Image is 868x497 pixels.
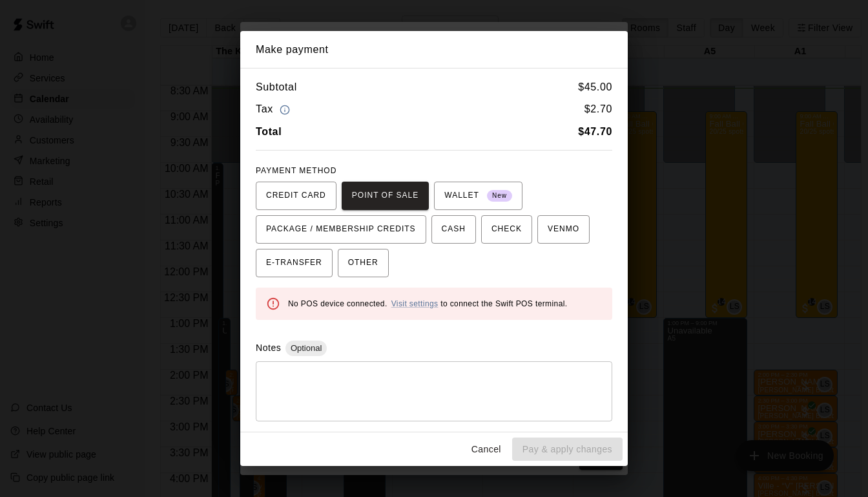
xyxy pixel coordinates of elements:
span: PAYMENT METHOD [256,166,336,175]
button: CREDIT CARD [256,182,336,210]
h6: Tax [256,101,293,118]
b: $ 47.70 [578,126,612,137]
b: Total [256,126,282,137]
h6: Subtotal [256,79,297,96]
span: No POS device connected. to connect the Swift POS terminal. [288,299,568,308]
button: WALLET New [434,182,522,210]
button: CASH [431,215,476,244]
span: CREDIT CARD [266,185,326,206]
span: WALLET [444,185,512,206]
span: CASH [442,219,466,240]
button: POINT OF SALE [342,182,429,210]
span: CHECK [491,219,522,240]
button: E-TRANSFER [256,249,333,277]
span: New [487,187,512,205]
span: POINT OF SALE [352,185,418,206]
span: Optional [285,343,327,353]
a: Visit settings [391,299,439,308]
h2: Make payment [240,31,628,69]
button: VENMO [537,215,590,244]
span: VENMO [548,219,579,240]
button: OTHER [338,249,389,277]
h6: $ 45.00 [578,79,612,96]
button: CHECK [481,215,532,244]
span: PACKAGE / MEMBERSHIP CREDITS [266,219,416,240]
button: Cancel [466,438,507,461]
button: PACKAGE / MEMBERSHIP CREDITS [256,215,426,244]
span: E-TRANSFER [266,253,322,273]
h6: $ 2.70 [584,101,612,118]
label: Notes [256,343,281,353]
span: OTHER [348,253,378,273]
